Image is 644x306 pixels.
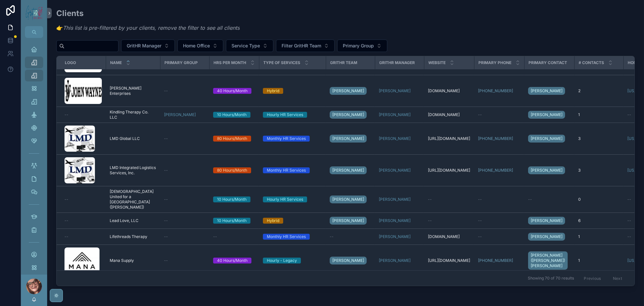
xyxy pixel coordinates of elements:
a: Lead Love, LLC [110,218,156,223]
a: [PERSON_NAME] [528,86,570,96]
a: -- [164,136,205,141]
span: [PERSON_NAME] [379,197,411,202]
span: -- [164,168,168,173]
a: [DEMOGRAPHIC_DATA] United for a [GEOGRAPHIC_DATA] ([PERSON_NAME]) [110,189,156,210]
a: [PERSON_NAME] [330,194,371,205]
span: Type of Services [264,60,301,65]
a: -- [428,218,470,223]
a: -- [164,88,205,93]
a: [PERSON_NAME] [330,166,367,174]
div: 10 Hours/Month [217,196,247,202]
a: [DOMAIN_NAME] [428,88,470,93]
a: [PERSON_NAME] [528,215,570,226]
a: 2 [578,88,619,93]
div: 10 Hours/Month [217,112,247,118]
span: Primary Group [165,60,198,65]
span: -- [64,218,68,223]
span: 3 [578,136,580,141]
img: mana-logo.jpg [64,247,100,274]
a: [PERSON_NAME] [379,88,411,93]
a: [PERSON_NAME] [528,133,570,144]
a: -- [164,168,205,173]
span: Logo [65,60,76,65]
div: Monthly HR Services [267,167,306,173]
a: [PHONE_NUMBER] [478,168,513,173]
span: Home Office [183,42,210,49]
span: [PERSON_NAME] [332,112,364,117]
span: [PERSON_NAME] [332,168,364,173]
span: 3 [578,168,580,173]
a: [PHONE_NUMBER] [478,88,513,93]
span: [DOMAIN_NAME] [428,234,460,239]
a: [PERSON_NAME] [379,197,420,202]
a: -- [478,234,520,239]
a: [PERSON_NAME] ([PERSON_NAME]) [PERSON_NAME] [528,251,568,270]
span: Kindling Therapy Co. LLC [110,110,156,120]
span: -- [627,234,631,239]
div: Hourly HR Services [267,112,303,118]
a: LMD Global LLC [110,136,156,141]
a: [PERSON_NAME] [528,87,565,95]
span: 0 [578,197,581,202]
span: [PERSON_NAME] [164,112,196,117]
a: [PERSON_NAME] [379,136,420,141]
button: Select Button [121,40,175,52]
a: [PERSON_NAME] [528,110,570,120]
a: 80 Hours/Month [213,167,255,173]
a: Monthly HR Services [263,167,322,173]
a: [PERSON_NAME] [379,234,411,239]
span: Primary Phone [479,60,512,65]
a: 6 [578,218,619,223]
a: Monthly HR Services [263,136,322,142]
span: [PERSON_NAME] [332,218,364,223]
span: [PERSON_NAME] [531,168,562,173]
span: 6 [578,218,580,223]
a: 1 [578,112,619,117]
a: [PHONE_NUMBER] [478,136,513,141]
a: [PERSON_NAME] [330,135,367,143]
a: [PHONE_NUMBER] [478,258,513,263]
a: -- [164,197,205,202]
span: -- [164,197,168,202]
a: [PERSON_NAME] [330,111,367,119]
a: -- [164,258,205,263]
a: [PERSON_NAME] [379,88,420,93]
a: Mana Supply [110,258,156,263]
div: 40 Hours/Month [217,88,248,94]
span: Primary Group [343,42,374,49]
button: Select Button [276,40,335,52]
a: mana-logo.jpg [64,247,102,274]
a: [URL][DOMAIN_NAME] [428,168,470,173]
span: Website [429,60,446,65]
span: -- [428,197,432,202]
span: -- [164,258,168,263]
a: 3 [578,168,619,173]
a: 40 Hours/Month [213,88,255,94]
a: image001.jpg [64,126,102,152]
a: -- [164,234,205,239]
a: [PERSON_NAME] [330,87,367,95]
span: -- [164,136,168,141]
span: 1 [578,234,580,239]
a: [PERSON_NAME] [379,218,411,223]
em: This list is pre-filtered by your clients, remove the filter to see all clients [63,25,240,31]
span: [PERSON_NAME] [531,136,562,141]
a: [PERSON_NAME] [330,255,371,266]
a: -- [478,197,520,202]
img: image001.jpg [64,157,95,183]
span: Lifethreads Therapy [110,234,147,239]
a: Hourly HR Services [263,196,322,202]
a: [DOMAIN_NAME] [428,234,470,239]
span: -- [627,197,631,202]
img: image001.jpg [64,126,95,152]
a: [URL][DOMAIN_NAME] [428,258,470,263]
a: -- [330,234,371,239]
a: [PERSON_NAME] [379,112,420,117]
span: [PERSON_NAME] [379,136,411,141]
a: [PERSON_NAME] [330,195,367,203]
span: [PERSON_NAME] [379,112,411,117]
a: Lifethreads Therapy [110,234,156,239]
span: -- [164,88,168,93]
span: -- [627,112,631,117]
